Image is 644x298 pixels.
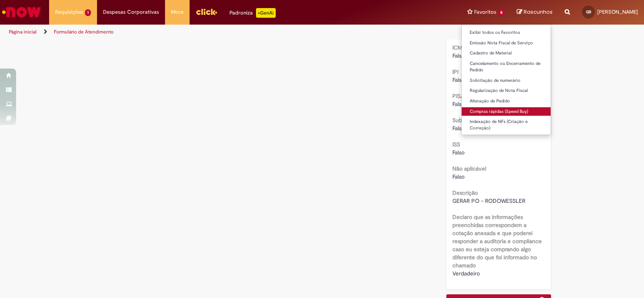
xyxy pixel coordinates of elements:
[452,68,458,75] b: IPI
[256,8,276,18] p: +GenAi
[452,76,464,83] span: Falso
[597,8,638,15] span: [PERSON_NAME]
[452,92,487,100] b: PIS/CONFINS
[452,165,486,172] b: Não aplicável
[524,8,553,16] span: Rascunhos
[462,107,551,116] a: Compras rápidas (Speed Buy)
[462,39,551,48] a: Emissão Nota Fiscal de Serviço
[452,100,464,108] span: Falso
[229,8,276,18] div: Padroniza
[462,49,551,58] a: Cadastro de Material
[452,270,480,277] span: Verdadeiro
[452,189,478,196] b: Descrição
[452,44,466,51] b: ICMS
[474,8,496,16] span: Favoritos
[517,8,553,16] a: Rascunhos
[462,117,551,132] a: Indexação de NFs (Criação e Correção)
[452,197,525,204] span: GERAR PO - RODOWESSLER
[462,97,551,106] a: Alteração de Pedido
[586,9,591,15] span: GR
[103,8,159,16] span: Despesas Corporativas
[452,173,464,180] span: Falso
[452,213,542,269] b: Declaro que as informações preenchidas correspondem a cotação anexada e que poderei responder a a...
[55,8,83,16] span: Requisições
[452,52,464,59] span: Falso
[462,28,551,37] a: Exibir todos os Favoritos
[6,25,423,40] ul: Trilhas de página
[9,29,37,35] a: Página inicial
[171,8,184,16] span: More
[452,141,460,148] b: ISS
[452,117,508,124] b: Substituição tributária
[498,9,505,16] span: 8
[462,86,551,95] a: Regularização de Nota Fiscal
[462,59,551,74] a: Cancelamento ou Encerramento de Pedido
[196,6,217,18] img: click_logo_yellow_360x200.png
[54,29,114,35] a: Formulário de Atendimento
[452,149,464,156] span: Falso
[461,24,551,135] ul: Favoritos
[85,9,91,16] span: 1
[452,125,464,132] span: Falso
[1,4,42,20] img: ServiceNow
[462,76,551,85] a: Solicitação de numerário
